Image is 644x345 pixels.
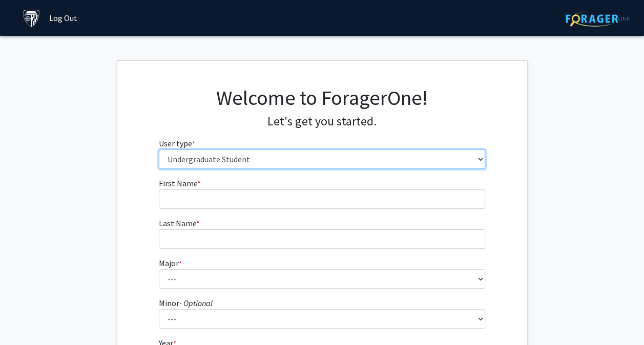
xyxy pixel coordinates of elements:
img: ForagerOne Logo [566,11,630,27]
i: - Optional [179,298,213,308]
span: First Name [159,178,197,188]
label: Minor [159,297,213,309]
label: Major [159,257,182,269]
span: Last Name [159,218,196,228]
label: User type [159,137,195,149]
img: Johns Hopkins University Logo [23,9,40,27]
h4: Let's get you started. [159,114,485,129]
h1: Welcome to ForagerOne! [159,85,485,110]
iframe: Chat [8,299,44,337]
